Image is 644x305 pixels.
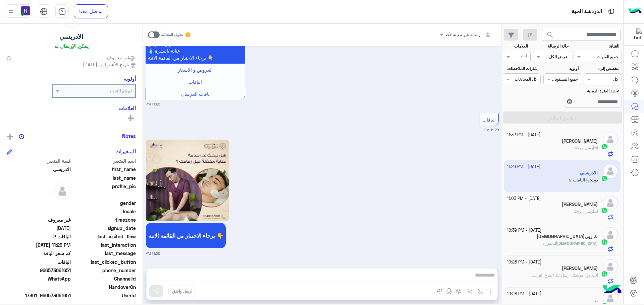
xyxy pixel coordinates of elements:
span: وين موقعك ارسل لك الفرع القريب [532,273,591,278]
img: defaultAdmin.png [603,259,618,274]
span: last_clicked_button [72,258,136,265]
h6: أولوية [124,76,136,82]
img: hulul-logo.png [600,278,624,302]
span: HandoverOn [72,284,136,291]
span: الباقات [7,258,71,265]
button: search [542,29,558,43]
span: gender [72,200,136,207]
img: profile [7,7,15,16]
button: ارسل واغلق [168,286,196,297]
small: [DATE] - 10:39 PM [507,227,541,234]
h5: .. [595,297,598,303]
span: phone_number [72,267,136,274]
span: رسالة غير معينة لأحد [445,32,480,37]
b: لم يتم التحديد [109,88,132,93]
span: تاريخ الأشتراك : [DATE] [83,61,129,68]
span: شوران [541,241,553,246]
small: [DATE] - 11:32 PM [507,132,540,138]
span: 966573661651 [7,267,71,274]
span: null [7,200,71,207]
span: [DEMOGRAPHIC_DATA]ك [554,241,598,246]
span: باقات العرسان [181,91,210,97]
span: last_name [72,174,136,181]
img: WhatsApp [601,239,608,245]
img: defaultAdmin.png [603,196,618,211]
img: userImage [21,6,30,15]
span: first_name [72,166,136,173]
span: قيمة المتغير [7,157,71,164]
span: profile_pic [72,183,136,198]
img: tab [58,8,66,15]
span: 2025-10-15T20:28:16.031Z [7,225,71,232]
span: UserId [72,292,136,299]
img: defaultAdmin.png [54,183,71,200]
h5: Mina Adel [562,265,598,271]
span: locale [72,208,136,215]
span: last_message [72,250,136,257]
h6: Notes [122,133,136,139]
h5: الادريسي [59,33,83,41]
img: add [7,134,13,140]
span: غير معروف [7,216,71,223]
h6: يمكن الإرسال له [54,43,89,49]
img: WhatsApp [601,143,608,150]
span: 17361_966573661651 [7,292,71,299]
span: الباقات 2 [7,233,71,240]
label: العلامات [503,43,528,49]
img: Q2FwdHVyZSAoMykucG5n.png [146,140,230,221]
span: 2 [7,275,71,282]
h5: سبحانك ربي [537,234,598,239]
span: انت [594,145,598,150]
img: defaultAdmin.png [603,132,618,147]
small: [DATE] - 11:03 PM [507,196,541,202]
a: tab [55,4,69,18]
small: [DATE] - 10:28 PM [507,259,541,265]
img: tab [607,7,615,15]
label: تحديد الفترة الزمنية [544,88,619,94]
b: : [591,273,598,278]
img: Logo [628,4,642,18]
span: الادريسي [7,166,71,173]
span: last_visited_flow [72,233,136,240]
label: حالة الرسالة [534,43,569,49]
span: برجاء الاختيار من القائمة الاتية 👇 [148,232,223,239]
span: signup_date [72,225,136,232]
small: 11:29 PM [146,251,160,256]
h6: المتغيرات [115,148,136,154]
span: search [546,31,554,39]
span: العروض و الاسعار [178,67,213,73]
small: 11:29 PM [484,127,499,133]
span: انت [594,209,598,214]
span: كم سعر الباقة [7,250,71,257]
span: أرسل مرفقًا [574,209,594,214]
a: تواصل معنا [74,4,108,18]
label: مخصص إلى: [585,66,619,72]
label: القناة: [575,43,620,49]
img: 322853014244696 [630,28,642,41]
img: defaultAdmin.png [603,227,618,242]
span: null [7,284,71,291]
span: غير معروف [107,54,136,61]
b: : [553,241,598,246]
div: اختر [520,53,528,61]
span: انت [592,273,598,278]
label: إشارات الملاحظات [503,66,538,72]
span: 2025-10-15T20:29:34.227Z [7,241,71,248]
small: [DATE] - 10:28 PM [507,291,541,297]
small: تحويل المحادثة [161,32,183,37]
img: WhatsApp [601,207,608,214]
h5: حسين سعيد [562,202,598,207]
span: last_interaction [72,241,136,248]
span: الباقات [482,117,496,123]
button: تطبيق الفلاتر [503,111,622,124]
span: timezone [72,216,136,223]
span: الباقات [189,79,202,85]
img: notes [19,134,24,139]
img: WhatsApp [601,271,608,277]
img: tab [40,8,48,15]
span: null [7,208,71,215]
span: ChannelId [72,275,136,282]
span: اسم المتغير [72,157,136,164]
label: أولوية [544,66,579,72]
p: الدردشة الحية [572,7,602,16]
